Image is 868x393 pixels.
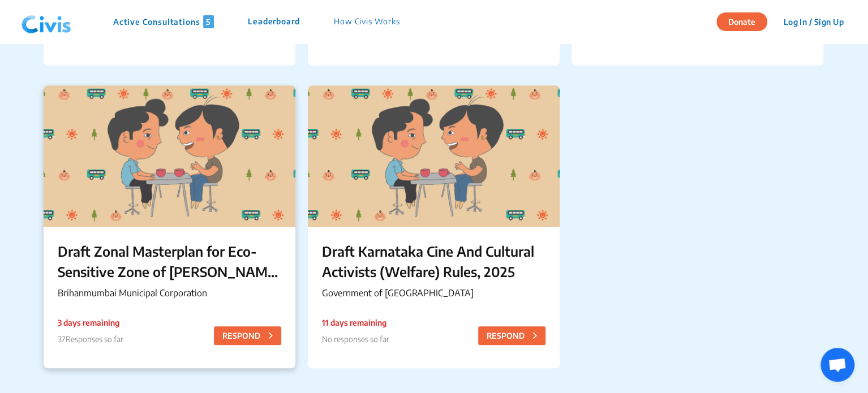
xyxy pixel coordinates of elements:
[248,15,300,28] p: Leaderboard
[322,286,545,300] p: Government of [GEOGRAPHIC_DATA]
[322,241,545,282] p: Draft Karnataka Cine And Cultural Activists (Welfare) Rules, 2025
[322,334,389,344] span: No responses so far
[716,15,776,27] a: Donate
[58,317,123,329] p: 3 days remaining
[322,317,389,329] p: 11 days remaining
[58,241,281,282] p: Draft Zonal Masterplan for Eco- Sensitive Zone of [PERSON_NAME][GEOGRAPHIC_DATA]
[58,286,281,300] p: Brihanmumbai Municipal Corporation
[58,333,123,345] p: 37
[308,85,560,368] a: Draft Karnataka Cine And Cultural Activists (Welfare) Rules, 2025Government of [GEOGRAPHIC_DATA]1...
[716,12,767,31] button: Donate
[66,334,123,344] span: Responses so far
[478,326,545,345] button: RESPOND
[776,13,851,31] button: Log In / Sign Up
[334,15,400,28] p: How Civis Works
[214,326,281,345] button: RESPOND
[17,5,76,39] img: navlogo.png
[203,15,214,28] span: 5
[820,348,854,382] div: Open chat
[113,15,214,28] p: Active Consultations
[44,85,295,368] a: Draft Zonal Masterplan for Eco- Sensitive Zone of [PERSON_NAME][GEOGRAPHIC_DATA]Brihanmumbai Muni...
